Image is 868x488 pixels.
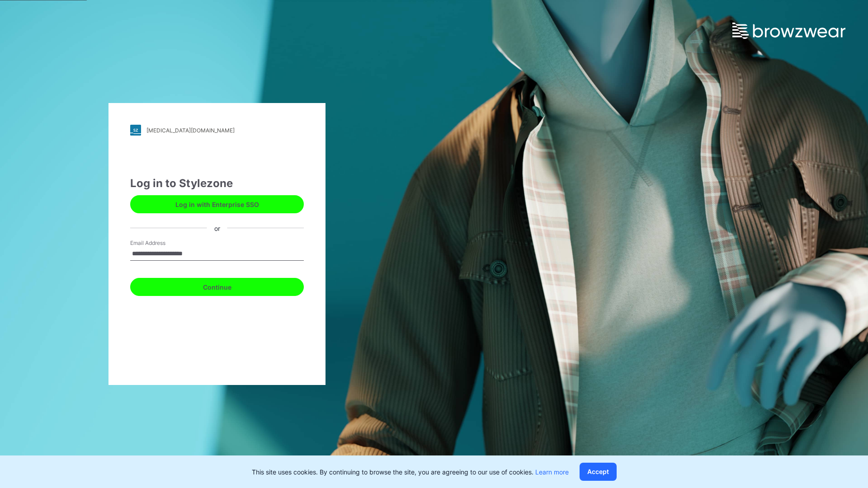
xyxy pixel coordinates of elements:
[130,278,304,296] button: Continue
[580,463,617,481] button: Accept
[732,23,845,39] img: browzwear-logo.e42bd6dac1945053ebaf764b6aa21510.svg
[130,125,141,136] img: stylezone-logo.562084cfcfab977791bfbf7441f1a819.svg
[130,195,304,213] button: Log in with Enterprise SSO
[146,127,235,134] div: [MEDICAL_DATA][DOMAIN_NAME]
[207,223,227,233] div: or
[130,125,304,136] a: [MEDICAL_DATA][DOMAIN_NAME]
[130,175,304,192] div: Log in to Stylezone
[252,467,569,477] p: This site uses cookies. By continuing to browse the site, you are agreeing to our use of cookies.
[535,468,569,476] a: Learn more
[130,239,193,247] label: Email Address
